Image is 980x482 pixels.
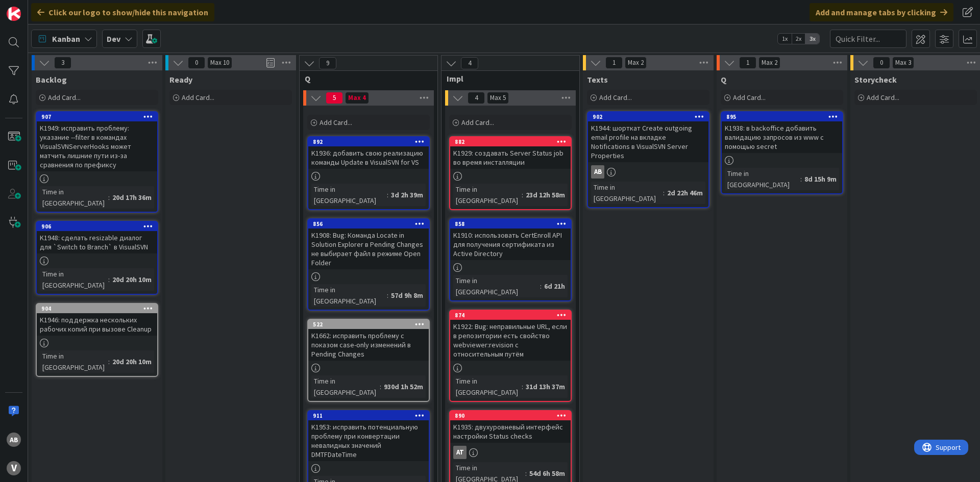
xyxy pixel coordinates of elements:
div: 911 [308,411,429,420]
span: Kanban [52,33,80,45]
div: Time in [GEOGRAPHIC_DATA] [40,268,108,291]
div: K1949: исправить проблему: указание --filter в командах VisualSVNServerHooks может матчить лишние... [37,121,157,171]
div: Time in [GEOGRAPHIC_DATA] [453,275,540,297]
div: Time in [GEOGRAPHIC_DATA] [591,182,663,204]
div: Max 3 [895,60,911,65]
div: 907K1949: исправить проблему: указание --filter в командах VisualSVNServerHooks может матчить лиш... [37,112,157,171]
div: 911 [313,412,429,419]
div: K1944: шорткат Create outgoing email profile на вкладке Notifications в VisualSVN Server Properties [588,121,708,162]
div: 902 [588,112,708,121]
span: 9 [319,57,336,69]
span: : [522,381,523,392]
a: 906K1948: сделать resizable диалог для `Switch to Branch` в VisualSVNTime in [GEOGRAPHIC_DATA]:20... [36,221,158,295]
span: Add Card... [733,93,766,102]
span: 4 [468,92,485,104]
div: 858 [455,220,571,227]
span: 5 [326,92,343,104]
span: : [800,173,802,185]
div: AB [7,433,21,447]
div: AB [591,165,604,179]
span: 2x [792,34,805,44]
div: Max 4 [348,95,366,100]
div: 856K1908: Bug: Команда Locate in Solution Explorer в Pending Changes не выбирает файл в режиме Op... [308,219,429,269]
span: : [663,187,665,198]
span: Add Card... [461,118,494,127]
span: Add Card... [599,93,632,102]
a: 858K1910: использовать CertEnroll API для получения сертификата из Active DirectoryTime in [GEOGR... [449,218,572,301]
span: Support [21,2,46,14]
span: Add Card... [320,118,352,127]
div: 904 [41,305,157,312]
a: 882K1929: создавать Server Status job во время инсталляцииTime in [GEOGRAPHIC_DATA]:23d 12h 58m [449,136,572,210]
span: : [540,281,542,292]
div: 907 [37,112,157,121]
div: 20d 17h 36m [110,192,154,203]
input: Quick Filter... [830,30,906,48]
div: 874 [450,311,571,320]
div: Max 2 [628,60,644,65]
div: Time in [GEOGRAPHIC_DATA] [40,350,108,373]
a: 904K1946: поддержка нескольких рабочих копий при вызове CleanupTime in [GEOGRAPHIC_DATA]:20d 20h 10m [36,303,158,377]
div: 890 [450,411,571,420]
a: 902K1944: шорткат Create outgoing email profile на вкладке Notifications в VisualSVN Server Prope... [587,111,709,208]
span: Ready [169,74,192,85]
div: 856 [313,220,429,227]
div: 907 [41,113,157,120]
div: Time in [GEOGRAPHIC_DATA] [453,375,522,398]
span: Impl [447,73,567,84]
div: 2d 22h 46m [665,187,705,198]
span: : [108,192,110,203]
div: 20d 20h 10m [110,356,154,367]
div: Time in [GEOGRAPHIC_DATA] [725,168,800,190]
div: Time in [GEOGRAPHIC_DATA] [311,375,380,398]
div: 890K1935: двухуровневый интерфейс настройки Status checks [450,411,571,443]
div: 930d 1h 52m [381,381,426,392]
span: : [387,290,388,301]
div: AB [588,165,708,179]
div: 858K1910: использовать CertEnroll API для получения сертификата из Active Directory [450,219,571,260]
div: 858 [450,219,571,229]
span: 4 [461,57,478,69]
span: : [387,189,388,200]
div: 904K1946: поддержка нескольких рабочих копий при вызове Cleanup [37,304,157,336]
span: Add Card... [867,93,899,102]
span: 0 [873,57,890,69]
div: V [7,461,21,475]
div: K1936: добавить свою реализацию команды Update в VisualSVN for VS [308,146,429,169]
div: 23d 12h 58m [523,189,568,200]
span: : [108,356,110,367]
div: 882 [455,138,571,145]
span: 3x [805,34,819,44]
div: K1929: создавать Server Status job во время инсталляции [450,146,571,169]
div: K1662: исправить проблему с показом case-only изменений в Pending Changes [308,329,429,361]
div: 902 [593,113,708,120]
div: 31d 13h 37m [523,381,568,392]
span: Backlog [36,74,67,85]
b: Dev [107,34,120,44]
div: 882K1929: создавать Server Status job во время инсталляции [450,137,571,169]
div: 20d 20h 10m [110,274,154,285]
div: 892 [308,137,429,146]
span: : [108,274,110,285]
div: Click our logo to show/hide this navigation [31,3,214,21]
div: Max 5 [490,95,506,100]
span: 1x [778,34,792,44]
div: K1946: поддержка нескольких рабочих копий при вызове Cleanup [37,313,157,336]
div: K1938: в backoffice добавить валидацию запросов из www с помощью secret [722,121,842,153]
span: 3 [54,57,71,69]
span: Add Card... [48,93,81,102]
span: Q [721,74,726,85]
div: K1935: двухуровневый интерфейс настройки Status checks [450,420,571,443]
div: Time in [GEOGRAPHIC_DATA] [40,186,108,209]
span: Texts [587,74,608,85]
span: 0 [188,57,205,69]
div: K1953: исправить потенциальную проблему при конвертации невалидных значений DMTFDateTime [308,420,429,461]
div: 895 [722,112,842,121]
a: 874K1922: Bug: неправильные URL, если в репозитории есть свойство webviewer:revision с относитель... [449,310,572,402]
span: Add Card... [182,93,214,102]
div: 895K1938: в backoffice добавить валидацию запросов из www с помощью secret [722,112,842,153]
a: 892K1936: добавить свою реализацию команды Update в VisualSVN for VSTime in [GEOGRAPHIC_DATA]:3d ... [307,136,430,210]
span: Q [305,73,425,84]
div: 906 [41,223,157,230]
div: Max 2 [762,60,777,65]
